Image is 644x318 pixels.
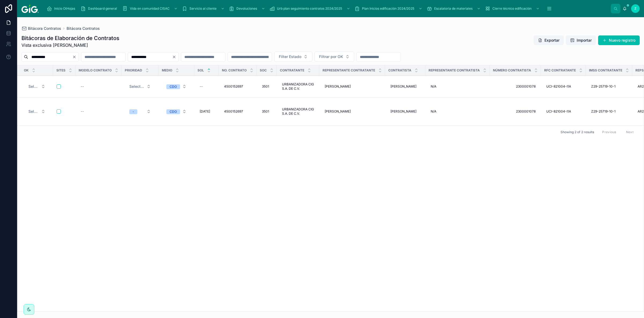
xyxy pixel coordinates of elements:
span: Filtrar por OK [319,54,343,59]
span: Select a OK [28,109,39,114]
button: Select Button [125,107,155,116]
span: [PERSON_NAME] [390,84,416,89]
span: Representante Contratista [429,68,480,73]
span: Servicio al cliente [189,6,217,11]
span: Soc [260,68,267,73]
span: Plan Inicios edificación 2024/2025 [362,6,414,11]
span: Z29-25719-10-1 [591,109,616,114]
span: UCI-821004-I1A [546,109,571,114]
span: Select a Prioridad [129,84,144,89]
div: - [133,109,134,114]
button: Clear [172,55,178,59]
span: 4500152697 [224,84,243,89]
button: Select Button [274,52,312,62]
span: Filter Estado [279,54,301,59]
div: scrollable content [43,3,611,15]
button: Select Button [24,82,50,91]
a: Dashboard general [79,4,121,13]
button: Clear [72,55,79,59]
a: Vida en comunidad CISAC [121,4,180,13]
h1: Bitácoras de Elaboración de Contratos [21,34,119,42]
span: 4500152697 [224,109,243,114]
span: Dashboard general [88,6,117,11]
span: Escalatoria de materiales [434,6,473,11]
span: Sites [56,68,65,73]
span: Vista exclusiva [PERSON_NAME] [21,42,119,48]
span: Prioridad [125,68,142,73]
a: Urb plan seguimiento contratos 2024/2025 [268,4,353,13]
a: Plan Inicios edificación 2024/2025 [353,4,425,13]
a: Escalatoria de materiales [425,4,483,13]
span: No. Contrato [222,68,247,73]
span: Contratista [388,68,411,73]
span: SOL [197,68,204,73]
span: Importar [577,38,592,43]
span: Representante Contratante [323,68,375,73]
span: [PERSON_NAME] [390,109,416,114]
span: 2300001078 [495,84,536,89]
span: OK [24,68,29,73]
span: URBANIZADORA CIG S.A. DE C.V. [282,82,314,91]
span: Número Contratista [493,68,531,73]
button: Nuevo registro [598,35,640,45]
img: App logo [21,4,39,13]
a: Bitácora Contratos [67,26,100,31]
span: Inicio OtHojas [54,6,75,11]
button: Select Button [24,107,50,116]
span: URBANIZADORA CIG S.A. DE C.V. [282,107,314,116]
span: 3501 [262,84,269,89]
div: -- [81,84,84,89]
span: RFC Contratante [544,68,576,73]
span: 3501 [262,109,269,114]
span: Select a OK [28,84,39,89]
span: Bitácora Contratos [28,26,61,31]
button: Exportar [534,35,564,45]
span: [DATE] [200,109,210,114]
span: IMSS Contratante [589,68,622,73]
a: Cierre técnico edificación [483,4,542,13]
div: -- [81,109,84,114]
span: N/A [431,109,436,114]
button: Select Button [162,82,191,91]
span: Modelo contrato [79,68,112,73]
div: CDO [170,84,177,89]
span: [PERSON_NAME] [325,109,351,114]
div: CDO [170,109,177,114]
div: -- [200,84,203,89]
span: Urb plan seguimiento contratos 2024/2025 [277,6,342,11]
span: Devoluciones [236,6,257,11]
a: Inicio OtHojas [45,4,79,13]
span: 2300001078 [495,109,536,114]
span: Contratante [280,68,304,73]
a: Servicio al cliente [180,4,227,13]
span: Z [634,6,636,11]
button: Select Button [125,82,155,91]
span: Showing 2 of 2 results [561,130,594,134]
span: Medio [162,68,172,73]
span: Cierre técnico edificación [492,6,532,11]
button: Select Button [162,107,191,116]
a: Bitácora Contratos [21,26,61,31]
span: Vida en comunidad CISAC [130,6,170,11]
span: Z29-25719-10-1 [591,84,616,89]
button: Importar [566,35,596,45]
button: Select Button [314,52,354,62]
span: [PERSON_NAME] [325,84,351,89]
span: UCI-821004-I1A [546,84,571,89]
span: N/A [431,84,436,89]
a: Devoluciones [227,4,268,13]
